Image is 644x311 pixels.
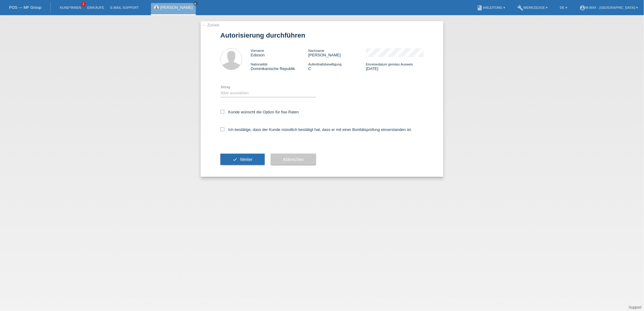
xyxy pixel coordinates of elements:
div: [PERSON_NAME] [308,48,366,57]
span: 1 [81,2,86,7]
h1: Autorisierung durchführen [220,32,424,39]
a: account_circlem-way - [GEOGRAPHIC_DATA] ▾ [576,6,641,9]
a: buildWerkzeuge ▾ [514,6,551,9]
div: [DATE] [366,62,424,71]
a: E-Mail Support [107,6,142,9]
a: ← Zurück [202,23,219,27]
a: Einkäufe [84,6,107,9]
button: check Weiter [220,154,265,165]
i: build [517,5,523,11]
div: Dominikanische Republik [251,62,308,71]
i: close [194,2,197,5]
span: Weiter [240,157,253,162]
a: POS — MF Group [9,5,41,10]
i: book [477,5,483,11]
i: check [233,157,237,162]
button: Abbrechen [271,154,316,165]
span: Aufenthaltsbewilligung [308,62,341,66]
span: Nachname [308,49,324,52]
a: Kund*innen [57,6,84,9]
div: C [308,62,366,71]
span: Nationalität [251,62,267,66]
i: account_circle [579,5,585,11]
a: [PERSON_NAME] [160,5,193,10]
label: Kunde wünscht die Option für fixe Raten [220,110,299,114]
a: DE ▾ [557,6,570,9]
span: Vorname [251,49,264,52]
span: Abbrechen [283,157,304,162]
a: Support [629,305,642,309]
label: Ich bestätige, dass der Kunde mündlich bestätigt hat, dass er mit einer Bonitätsprüfung einversta... [220,127,412,132]
a: bookAnleitung ▾ [474,6,508,9]
span: Einreisedatum gemäss Ausweis [366,62,413,66]
a: close [193,2,198,6]
div: Edisson [251,48,308,57]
